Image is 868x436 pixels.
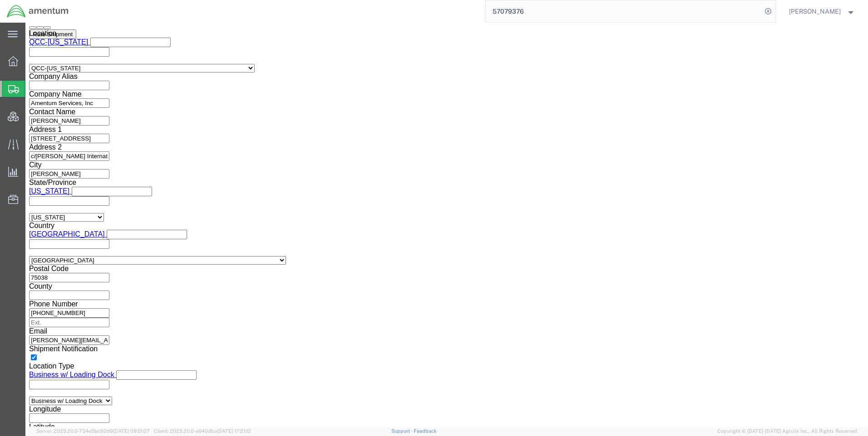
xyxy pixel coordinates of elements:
a: Support [391,428,414,434]
button: [PERSON_NAME] [789,6,856,17]
span: [DATE] 17:21:12 [217,428,251,434]
span: Client: 2025.20.0-e640dba [154,428,251,434]
a: Feedback [414,428,437,434]
span: [DATE] 09:51:07 [113,428,150,434]
span: Ray Cheatteam [789,6,841,16]
span: Copyright © [DATE]-[DATE] Agistix Inc., All Rights Reserved [717,427,857,435]
span: Server: 2025.20.0-734e5bc92d9 [36,428,150,434]
input: Search for shipment number, reference number [486,0,762,22]
iframe: FS Legacy Container [25,23,868,426]
img: logo [6,5,69,18]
